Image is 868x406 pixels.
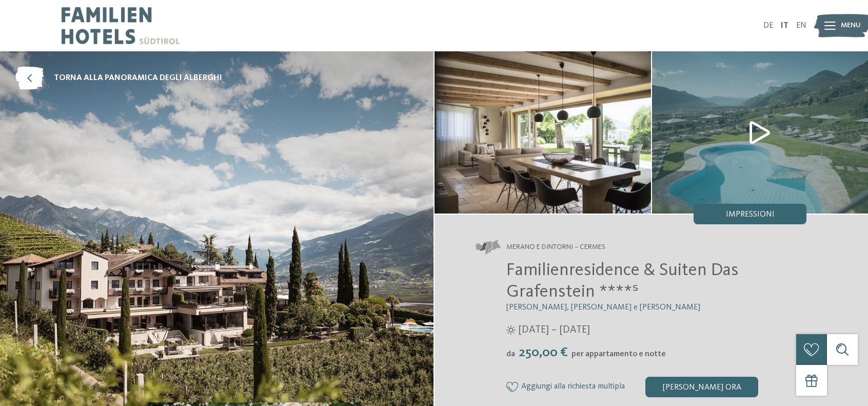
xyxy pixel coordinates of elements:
span: torna alla panoramica degli alberghi [54,72,222,84]
span: Impressioni [726,210,775,219]
img: Il nostro family hotel a Merano e dintorni è perfetto per trascorrere giorni felici [435,51,651,214]
span: [DATE] – [DATE] [518,323,590,337]
span: [PERSON_NAME], [PERSON_NAME] e [PERSON_NAME] [506,303,700,312]
span: Merano e dintorni – Cermes [506,242,605,253]
span: da [506,350,515,358]
a: DE [763,22,773,30]
span: 250,00 € [516,346,570,359]
a: IT [781,22,788,30]
span: Familienresidence & Suiten Das Grafenstein ****ˢ [506,261,739,301]
a: torna alla panoramica degli alberghi [15,67,222,90]
i: Orari d'apertura estate [506,325,516,335]
span: Menu [841,21,861,31]
span: Aggiungi alla richiesta multipla [521,382,625,392]
div: [PERSON_NAME] ora [645,377,758,397]
a: EN [796,22,806,30]
span: per appartamento e notte [571,350,666,358]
